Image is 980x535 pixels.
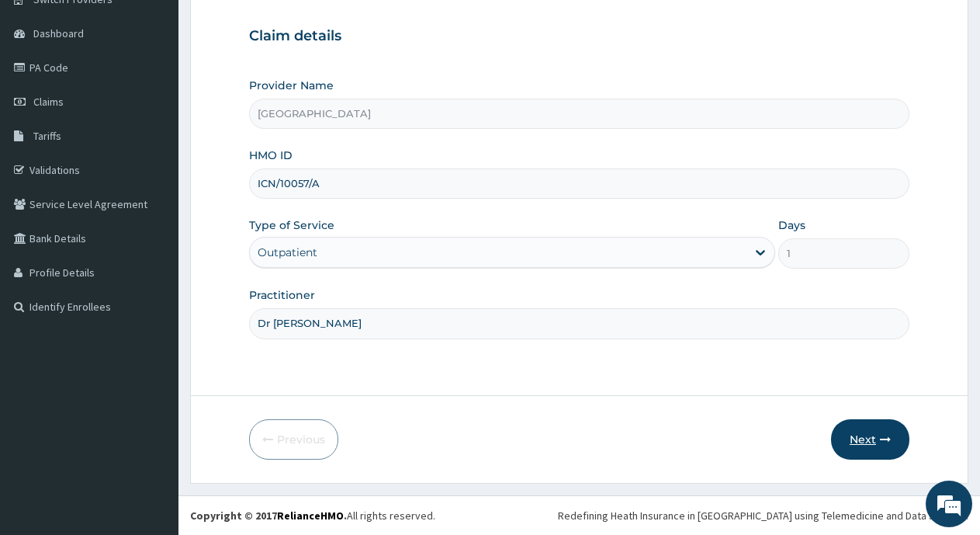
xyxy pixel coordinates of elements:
label: Practitioner [249,287,315,303]
span: Tariffs [33,129,61,143]
input: Enter HMO ID [249,168,909,199]
label: Days [778,217,805,233]
button: Previous [249,419,338,460]
label: Provider Name [249,78,334,93]
strong: Copyright © 2017 . [190,509,347,523]
button: Next [831,419,909,460]
a: RelianceHMO [277,509,344,523]
div: Redefining Heath Insurance in [GEOGRAPHIC_DATA] using Telemedicine and Data Science! [558,508,968,523]
span: Dashboard [33,26,84,40]
div: Outpatient [258,245,317,260]
input: Enter Name [249,308,909,339]
h3: Claim details [249,28,909,45]
label: HMO ID [249,148,293,163]
footer: All rights reserved. [178,495,980,535]
span: Claims [33,95,64,109]
label: Type of Service [249,217,334,233]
